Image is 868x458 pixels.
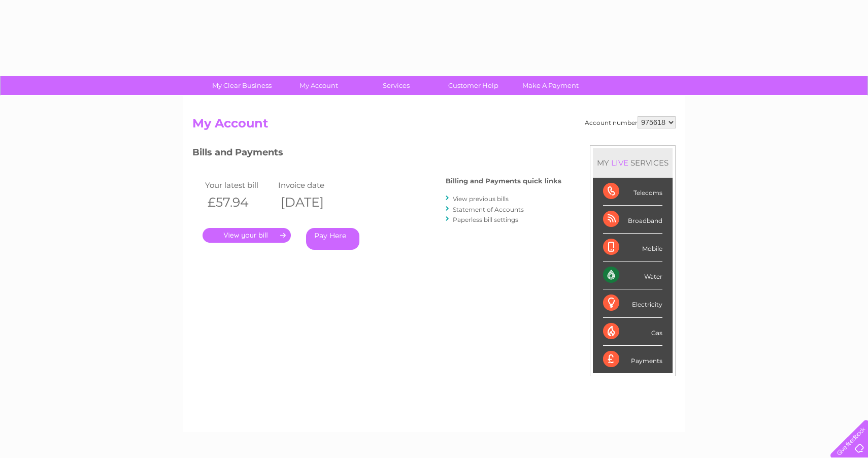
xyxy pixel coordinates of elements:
td: Invoice date [276,178,349,192]
div: Mobile [603,234,662,261]
h3: Bills and Payments [192,145,561,163]
div: MY SERVICES [593,148,673,177]
h2: My Account [192,116,676,136]
div: Broadband [603,206,662,234]
a: Paperless bill settings [453,216,518,223]
a: Customer Help [431,76,515,95]
a: Make A Payment [509,76,592,95]
a: My Clear Business [200,76,284,95]
div: LIVE [609,158,630,168]
div: Water [603,261,662,289]
div: Gas [603,318,662,346]
h4: Billing and Payments quick links [446,177,561,185]
div: Payments [603,346,662,373]
div: Electricity [603,289,662,317]
a: Pay Here [306,228,359,250]
td: Your latest bill [203,178,276,192]
a: My Account [277,76,361,95]
a: Statement of Accounts [453,206,524,213]
div: Telecoms [603,178,662,206]
a: . [203,228,291,243]
th: £57.94 [203,192,276,213]
a: Services [354,76,438,95]
th: [DATE] [276,192,349,213]
a: View previous bills [453,195,509,203]
div: Account number [585,116,676,128]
